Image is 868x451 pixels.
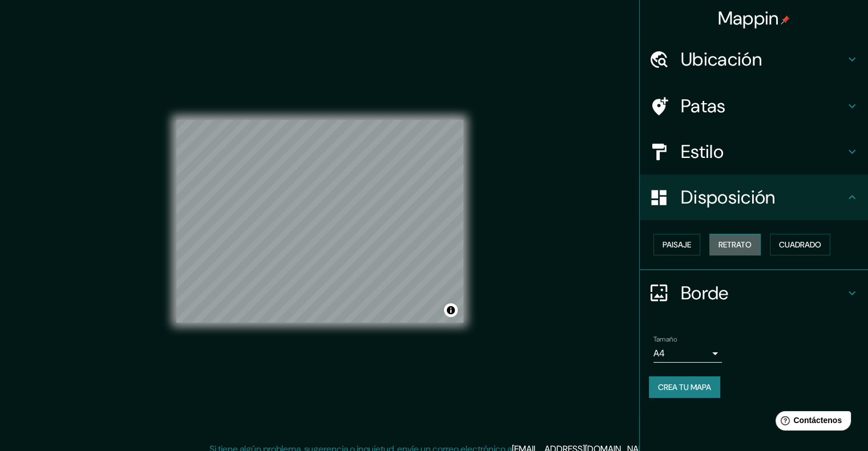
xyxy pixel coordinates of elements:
[718,6,779,30] font: Mappin
[779,239,821,250] font: Cuadrado
[681,185,775,209] font: Disposición
[640,83,868,129] div: Patas
[766,407,855,438] iframe: Lanzador de widgets de ayuda
[640,36,868,82] div: Ubicación
[176,120,463,323] canvas: Mapa
[681,140,724,164] font: Estilo
[444,303,458,317] button: Activar o desactivar atribución
[781,15,790,25] img: pin-icon.png
[681,281,729,305] font: Borde
[770,234,830,255] button: Cuadrado
[640,129,868,174] div: Estilo
[640,270,868,316] div: Borde
[681,94,726,118] font: Patas
[718,239,752,250] font: Retrato
[653,234,700,255] button: Paisaje
[663,239,691,250] font: Paisaje
[653,335,677,344] font: Tamaño
[640,174,868,220] div: Disposición
[653,344,722,363] div: A4
[649,376,720,398] button: Crea tu mapa
[709,234,761,255] button: Retrato
[681,47,762,71] font: Ubicación
[658,382,711,392] font: Crea tu mapa
[653,347,665,359] font: A4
